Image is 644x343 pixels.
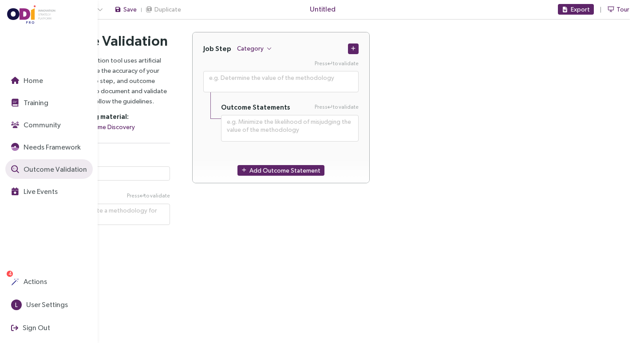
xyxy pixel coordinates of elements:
[11,121,19,129] img: Community
[24,299,68,310] span: User Settings
[127,192,170,200] span: Press to validate
[39,55,170,106] p: The Outcome Validation tool uses artificial intelligence to gauge the accuracy of your job-to-be-...
[21,322,50,333] span: Sign Out
[11,187,19,195] img: Live Events
[7,271,13,277] sup: 4
[22,97,48,108] span: Training
[5,318,56,338] button: Sign Out
[5,137,87,157] button: Needs Framework
[22,276,47,287] span: Actions
[145,4,182,15] button: Duplicate
[11,99,19,106] img: Training
[237,43,272,54] button: Category
[221,103,290,111] h5: Outcome Statements
[39,204,170,225] textarea: Press Enter to validate
[39,32,170,50] h2: Outcome Validation
[249,166,320,175] span: Add Outcome Statement
[8,271,12,277] span: 4
[5,159,93,179] button: Outcome Validation
[123,4,137,14] span: Save
[114,4,137,15] button: Save
[203,44,231,53] h4: Job Step
[203,71,359,92] textarea: Press Enter to validate
[221,115,359,142] textarea: Press Enter to validate
[607,4,630,15] button: Tour
[22,164,87,175] span: Outcome Validation
[616,4,629,14] span: Tour
[11,143,19,151] img: JTBD Needs Framework
[22,142,81,153] span: Needs Framework
[39,154,170,163] h5: Job Executor
[237,165,324,176] button: Add Outcome Statement
[7,5,56,24] img: ODIpro
[22,75,43,86] span: Home
[5,181,63,201] button: Live Events
[22,186,58,197] span: Live Events
[5,295,74,315] button: LUser Settings
[11,278,19,286] img: Actions
[39,166,170,181] input: e.g. Innovators
[5,115,67,134] button: Community
[5,93,54,112] button: Training
[15,300,18,310] span: L
[571,4,590,14] span: Export
[237,43,264,53] span: Category
[22,119,61,130] span: Community
[315,103,359,111] span: Press to validate
[558,4,594,15] button: Export
[5,71,49,90] button: Home
[310,4,336,15] span: Untitled
[11,165,19,173] img: Outcome Validation
[5,272,53,292] button: Actions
